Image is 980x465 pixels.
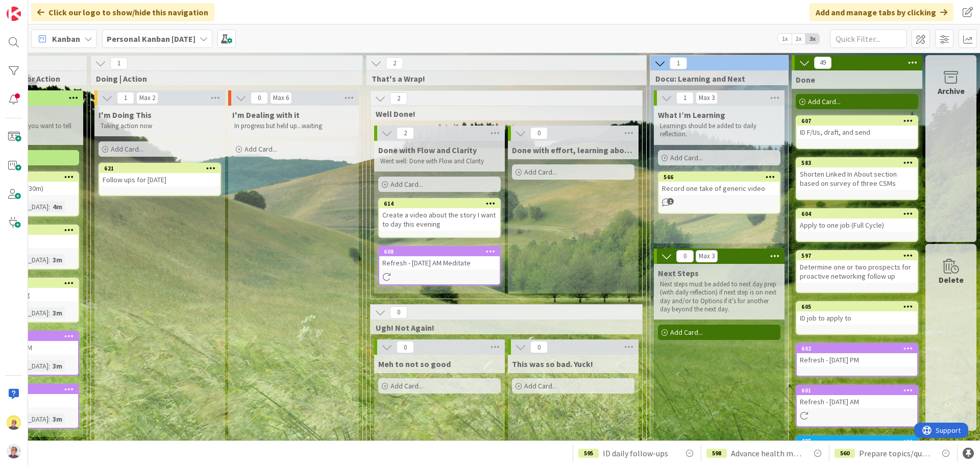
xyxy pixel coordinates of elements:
div: Click our logo to show/hide this navigation [31,3,214,21]
span: Well Done! [376,109,629,119]
span: : [48,307,50,319]
div: 608 [384,248,500,255]
span: Support [21,2,46,14]
div: 621Follow ups for [DATE] [100,164,220,186]
span: Add Card... [524,167,557,177]
span: 1 [670,57,687,69]
span: 2x [792,34,805,44]
div: 608Refresh - [DATE] AM Meditate [379,247,500,270]
div: 495 [801,437,917,445]
span: 1x [778,34,792,44]
span: ID daily follow-ups [603,447,668,459]
div: 604 [801,210,917,217]
div: 602 [801,345,917,352]
div: 621 [100,164,220,173]
span: 3x [805,34,819,44]
div: Refresh - [DATE] AM [797,395,917,408]
div: 3m [50,254,65,265]
span: Next Steps [658,268,699,278]
div: 598 [706,449,727,458]
span: 0 [530,127,548,139]
div: 3m [50,413,65,425]
div: Refresh - [DATE] AM Meditate [379,256,500,270]
div: Create a video about the story I want to day this evening [379,208,500,231]
div: 614 [379,199,500,208]
span: 2 [386,57,403,69]
span: Add Card... [524,381,557,390]
span: Add Card... [111,144,143,154]
div: 583Shorten Linked In About section based on survey of three CSMs [797,158,917,190]
div: 602 [797,344,917,353]
div: Follow ups for [DATE] [100,173,220,186]
div: 604 [797,209,917,218]
div: 597Determine one or two prospects for proactive networking follow up [797,251,917,283]
div: 595 [578,449,599,458]
div: Determine one or two prospects for proactive networking follow up [797,260,917,283]
img: avatar [7,444,21,458]
img: Visit kanbanzone.com [7,7,21,21]
span: Add Card... [808,97,841,106]
span: Meh to not so good [378,359,451,369]
div: 607ID F/Us, draft, and send [797,116,917,139]
span: 0 [251,92,268,104]
div: 605 [801,303,917,310]
div: 605ID job to apply to [797,302,917,325]
img: JW [7,415,21,430]
span: 2 [397,127,414,139]
p: Learnings should be added to daily reflection. [660,122,778,139]
div: Delete [939,274,964,286]
div: Add and manage tabs by clicking [810,3,953,21]
input: Quick Filter... [830,30,906,48]
div: Apply to one job (Full Cycle) [797,218,917,232]
span: Ugh! Not Again! [376,323,629,333]
span: Add Card... [670,328,703,337]
b: Personal Kanban [DATE] [107,34,195,44]
div: ID job to apply to [797,311,917,325]
div: ID F/Us, draft, and send [797,126,917,139]
div: 3m [50,360,65,372]
span: 0 [676,250,694,262]
div: 614 [384,200,500,207]
div: 607 [801,117,917,125]
div: Archive [938,85,965,97]
span: Prepare topics/questions for for info interview call with [PERSON_NAME] at CultureAmp [859,447,932,459]
span: 0 [397,341,414,353]
div: 583 [801,159,917,166]
span: : [48,360,50,372]
span: 1 [110,57,128,69]
span: 1 [117,92,134,104]
span: Add Card... [390,180,423,189]
div: Refresh - [DATE] PM [797,353,917,366]
span: This was so bad. Yuck! [512,359,593,369]
span: 1 [676,92,694,104]
div: 597 [797,251,917,260]
span: : [48,413,50,425]
span: Add Card... [244,144,277,154]
div: Max 3 [699,254,715,259]
span: 49 [814,57,831,69]
div: 608 [379,247,500,256]
span: I'm Dealing with it [232,110,300,120]
div: 605 [797,302,917,311]
div: 566 [659,173,779,182]
div: Max 3 [699,95,715,101]
span: Done with effort, learning about self, planning & relationships [512,145,634,155]
span: That's a Wrap! [372,74,633,84]
span: 0 [390,306,407,319]
span: Add Card... [670,153,703,162]
span: Advance health metrics module in CSM D2D [731,447,803,459]
div: 601 [797,386,917,395]
span: Docu: Learning and Next [655,74,775,84]
span: : [48,254,50,265]
span: 1 [667,198,674,205]
span: Kanban [52,33,80,45]
p: In progress but held up...waiting [234,122,353,130]
p: Next steps must be added to next day prep (with daily reflection) if next step is on next day and... [660,280,778,313]
div: Record one take of generic video [659,182,779,195]
div: Max 6 [273,95,289,101]
div: 3m [50,307,65,319]
div: 583 [797,158,917,167]
div: 602Refresh - [DATE] PM [797,344,917,366]
span: Done [796,75,815,85]
span: Done with Flow and Clarity [378,145,477,155]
